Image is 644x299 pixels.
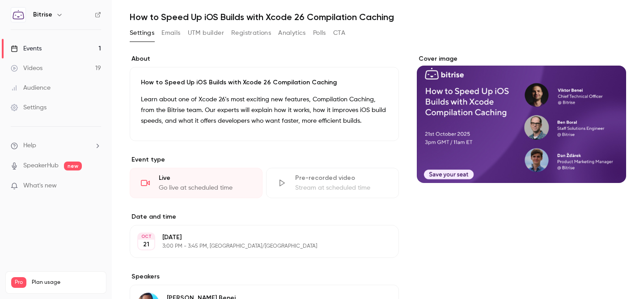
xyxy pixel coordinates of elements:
img: Bitrise [11,8,25,22]
label: About [130,54,399,63]
button: Emails [161,26,180,40]
p: 3:00 PM - 3:45 PM, [GEOGRAPHIC_DATA]/[GEOGRAPHIC_DATA] [162,243,352,250]
div: OCT [138,233,154,240]
div: Pre-recorded video [295,174,388,183]
span: Pro [11,277,26,288]
li: help-dropdown-opener [11,141,101,150]
iframe: Noticeable Trigger [90,182,101,190]
div: Events [11,44,42,53]
button: Registrations [231,26,271,40]
button: CTA [333,26,345,40]
span: new [64,162,82,170]
span: Plan usage [32,279,101,286]
label: Speakers [130,272,399,281]
div: Videos [11,64,42,73]
div: Settings [11,103,47,112]
button: Polls [313,26,326,40]
span: What's new [23,181,57,191]
div: Stream at scheduled time [295,183,388,192]
section: Cover image [417,54,626,183]
span: Help [23,141,36,150]
div: LiveGo live at scheduled time [130,168,263,198]
button: UTM builder [188,26,224,40]
button: Settings [130,26,154,40]
p: How to Speed Up iOS Builds with Xcode 26 Compilation Caching [141,78,388,87]
div: Pre-recorded videoStream at scheduled time [266,168,399,198]
label: Date and time [130,212,399,221]
button: Analytics [278,26,306,40]
h6: Bitrise [33,10,52,19]
div: Audience [11,83,51,92]
p: Learn about one of Xcode 26’s most exciting new features, Compilation Caching, from the Bitrise t... [141,94,388,126]
p: [DATE] [162,233,352,242]
div: Live [159,174,251,183]
label: Cover image [417,54,626,63]
div: Go live at scheduled time [159,183,251,192]
a: SpeakerHub [23,161,59,170]
p: Event type [130,155,399,164]
h1: How to Speed Up iOS Builds with Xcode 26 Compilation Caching [130,12,626,22]
p: 21 [143,240,149,249]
